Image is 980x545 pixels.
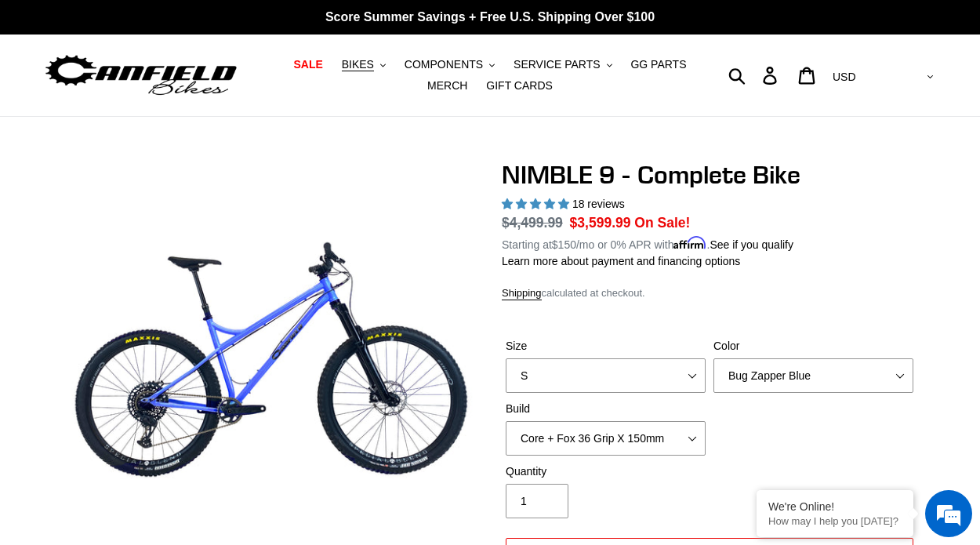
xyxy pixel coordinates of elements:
span: On Sale! [634,213,690,233]
a: GIFT CARDS [478,75,561,96]
button: COMPONENTS [397,54,503,75]
p: Starting at /mo or 0% APR with . [502,233,793,253]
span: $150 [552,238,576,251]
h1: NIMBLE 9 - Complete Bike [502,160,917,190]
a: SALE [285,54,330,75]
label: Build [506,401,706,417]
span: SALE [293,58,322,71]
label: Size [506,338,706,354]
span: COMPONENTS [405,58,483,71]
span: $3,599.99 [570,215,631,231]
div: We're Online! [768,500,902,513]
span: 18 reviews [572,198,625,210]
span: GIFT CARDS [486,79,553,93]
span: GG PARTS [630,58,686,71]
img: Canfield Bikes [43,51,239,100]
span: 4.89 stars [502,198,572,210]
a: Shipping [502,287,542,300]
a: MERCH [419,75,475,96]
a: Learn more about payment and financing options [502,255,740,267]
s: $4,499.99 [502,215,563,231]
span: BIKES [342,58,374,71]
span: SERVICE PARTS [514,58,600,71]
button: BIKES [334,54,394,75]
label: Color [713,338,913,354]
p: How may I help you today? [768,515,902,527]
button: SERVICE PARTS [506,54,619,75]
a: GG PARTS [622,54,694,75]
span: Affirm [673,236,706,249]
div: calculated at checkout. [502,285,917,301]
span: MERCH [427,79,467,93]
a: See if you qualify - Learn more about Affirm Financing (opens in modal) [710,238,793,251]
label: Quantity [506,463,706,480]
